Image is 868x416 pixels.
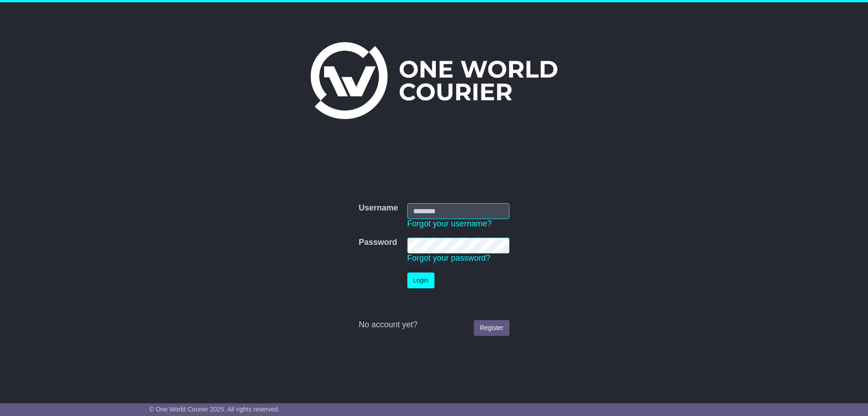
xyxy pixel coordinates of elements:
label: Username [359,203,398,213]
span: © One World Courier 2025. All rights reserved. [149,406,280,413]
div: No account yet? [359,320,509,330]
a: Forgot your username? [407,219,492,228]
img: One World [311,42,557,119]
a: Forgot your password? [407,253,491,263]
label: Password [359,238,397,248]
a: Register [474,320,509,336]
button: Login [407,273,434,288]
